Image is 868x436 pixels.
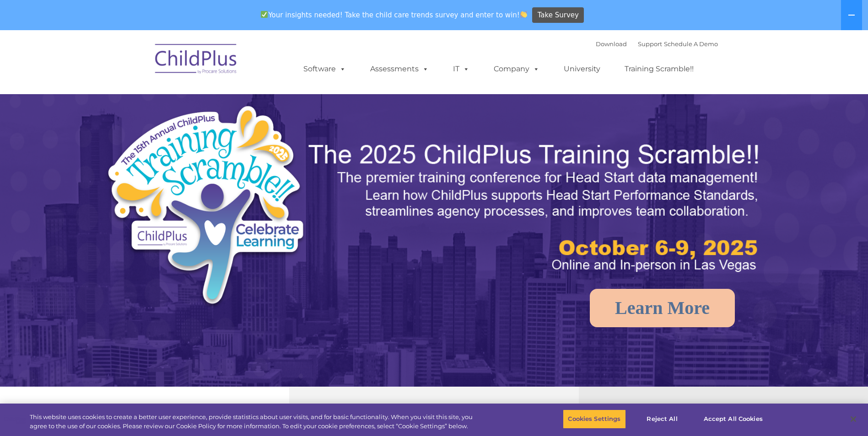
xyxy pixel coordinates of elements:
span: Take Survey [538,7,579,23]
a: Assessments [361,60,438,78]
span: Your insights needed! Take the child care trends survey and enter to win! [257,6,531,24]
a: IT [444,60,479,78]
img: ✅ [261,11,268,18]
button: Close [843,409,863,429]
a: Support [638,40,662,48]
img: 👏 [520,11,527,18]
a: Take Survey [532,7,584,23]
a: Learn More [590,289,735,327]
span: Phone number [127,98,166,105]
button: Reject All [634,409,691,429]
a: Schedule A Demo [664,40,718,48]
a: University [555,60,609,78]
a: Company [485,60,549,78]
div: This website uses cookies to create a better user experience, provide statistics about user visit... [30,413,477,431]
span: Last name [127,60,155,67]
img: ChildPlus by Procare Solutions [151,37,242,83]
button: Cookies Settings [563,409,625,429]
a: Training Scramble!! [615,60,703,78]
a: Download [596,40,627,48]
a: Software [294,60,355,78]
font: | [596,40,718,48]
button: Accept All Cookies [699,409,768,429]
